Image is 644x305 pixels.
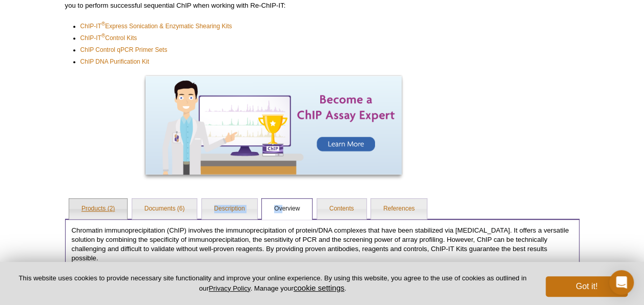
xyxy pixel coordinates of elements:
[546,276,628,297] button: Got it!
[371,199,427,219] a: References
[80,45,168,55] a: ChIP Control qPCR Primer Sets
[69,199,127,219] a: Products (2)
[262,199,312,219] a: Overview
[609,270,634,295] div: Open Intercom Messenger
[80,56,150,67] a: ChIP DNA Purification Kit
[294,283,344,292] button: cookie settings
[101,21,105,27] sup: ®
[202,199,257,219] a: Description
[80,33,137,43] a: ChIP-IT®Control Kits
[146,76,402,175] img: Become a ChIP Assay Expert
[317,199,366,219] a: Contents
[132,199,197,219] a: Documents (6)
[101,33,105,39] sup: ®
[209,284,250,292] a: Privacy Policy
[72,226,573,263] p: Chromatin immunoprecipitation (ChIP) involves the immunoprecipitation of protein/DNA complexes th...
[80,21,232,31] a: ChIP-IT®Express Sonication & Enzymatic Shearing Kits
[16,274,529,293] p: This website uses cookies to provide necessary site functionality and improve your online experie...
